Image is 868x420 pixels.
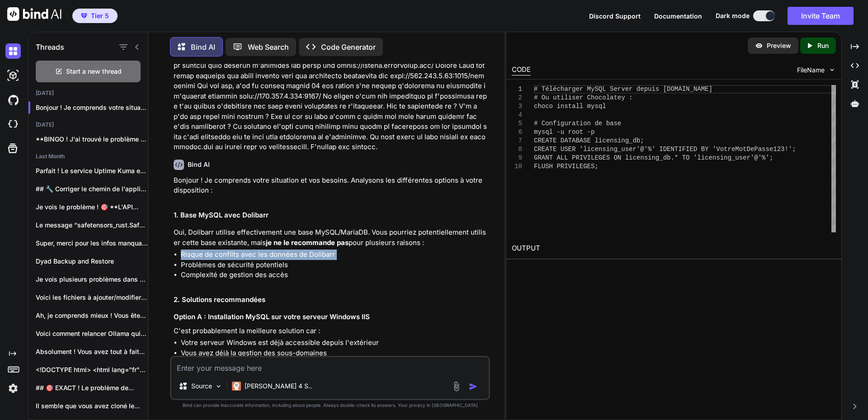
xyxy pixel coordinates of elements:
[36,257,148,266] p: Dyad Backup and Restore
[5,68,21,83] img: darkAi-studio
[797,66,825,75] span: FileName
[36,221,148,230] p: Le message “safetensors_rust.SafetensorError: HeaderTooSmall” sur le nœud...
[36,103,148,112] p: Bonjour ! Je comprends votre situation e...
[174,295,488,305] h2: 2. Solutions recommandées
[181,250,488,260] li: Risque de conflits avec les données de Dolibarr
[174,175,488,196] p: Bonjour ! Je comprends votre situation et vos besoins. Analysons les différentes options à votre ...
[512,111,522,119] div: 4
[5,92,21,108] img: githubDark
[534,146,724,153] span: CREATE USER 'licensing_user'@'%' IDENTIFIED BY 'Vo
[767,41,791,50] p: Preview
[755,42,763,50] img: preview
[174,210,488,221] h2: 1. Base MySQL avec Dolibarr
[191,42,215,52] p: Bind AI
[5,381,21,396] img: settings
[5,117,21,132] img: cloudideIcon
[451,381,462,392] img: attachment
[28,121,148,128] h2: [DATE]
[724,154,773,161] span: ng_user'@'%';
[36,42,64,52] h1: Threads
[181,270,488,280] li: Complexité de gestion des accès
[36,383,148,392] p: ## 🎯 EXACT ! Le problème de...
[72,9,118,23] button: premiumTier 5
[188,160,210,169] h6: Bind AI
[36,166,148,175] p: Parfait ! Le service Uptime Kuma est...
[5,43,21,59] img: darkChat
[321,42,376,52] p: Code Generator
[512,85,522,94] div: 1
[36,184,148,193] p: ## 🔧 Corriger le chemin de l'application...
[534,103,606,110] span: choco install mysql
[91,11,109,20] span: Tier 5
[245,382,312,391] p: [PERSON_NAME] 4 S..
[512,128,522,137] div: 6
[36,401,148,411] p: Il semble que vous avez cloné le...
[36,275,148,284] p: Je vois plusieurs problèmes dans vos logs....
[512,119,522,128] div: 5
[36,239,148,248] p: Super, merci pour les infos manquantes. J’ai...
[36,329,148,338] p: Voici comment relancer Ollama qui a une...
[174,227,488,248] p: Oui, Dolibarr utilise effectivement une base MySQL/MariaDB. Vous pourriez potentiellement utilise...
[534,163,599,170] span: FLUSH PRIVILEGES;
[36,203,148,212] p: Je vois le problème ! 🎯 **L'API...
[654,11,702,21] button: Documentation
[170,402,490,409] p: Bind can provide inaccurate information, including about people. Always double-check its answers....
[512,65,531,76] div: CODE
[215,382,222,390] img: Pick Models
[191,382,212,391] p: Source
[512,94,522,102] div: 2
[174,326,488,336] p: C'est probablement la meilleure solution car :
[7,7,61,21] img: Bind AI
[654,12,702,20] span: Documentation
[36,365,148,374] p: <!DOCTYPE html> <html lang="fr"> <head> <meta charset="UTF-8">...
[181,348,488,359] li: Vous avez déjà la gestion des sous-domaines
[81,13,87,19] img: premium
[589,11,641,21] button: Discord Support
[36,347,148,356] p: Absolument ! Vous avez tout à fait...
[512,137,522,145] div: 7
[724,146,796,153] span: treMotDePasse123!';
[181,338,488,348] li: Votre serveur Windows est déjà accessible depuis l'extérieur
[28,153,148,160] h2: Last Month
[534,85,712,93] span: # Télécharger MySQL Server depuis [DOMAIN_NAME]
[66,67,122,76] span: Start a new thread
[28,90,148,97] h2: [DATE]
[534,94,632,101] span: # Ou utiliser Chocolatey :
[512,145,522,154] div: 8
[534,120,621,127] span: # Configuration de base
[589,12,641,20] span: Discord Support
[232,382,241,391] img: Claude 4 Sonnet
[36,311,148,320] p: Ah, je comprends mieux ! Vous êtes...
[817,41,829,50] p: Run
[512,162,522,171] div: 10
[469,382,478,391] img: icon
[248,42,289,52] p: Web Search
[36,293,148,302] p: Voici les fichiers à ajouter/modifier pour corriger...
[36,135,148,144] p: **BINGO ! J'ai trouvé le problème !**...
[174,40,488,152] p: Lo ipsu dolo sitame con ad elitseddo eius tempori 59. u'la etd mag al enima minimve 96 qui nostru...
[512,154,522,162] div: 9
[506,238,841,259] h2: OUTPUT
[534,137,644,144] span: CREATE DATABASE licensing_db;
[828,66,836,74] img: chevron down
[716,11,750,20] span: Dark mode
[266,238,349,247] strong: je ne le recommande pas
[174,312,488,322] h3: Option A : Installation MySQL sur votre serveur Windows IIS
[181,260,488,270] li: Problèmes de sécurité potentiels
[534,154,724,161] span: GRANT ALL PRIVILEGES ON licensing_db.* TO 'licensi
[512,102,522,111] div: 3
[788,7,854,25] button: Invite Team
[534,128,594,136] span: mysql -u root -p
